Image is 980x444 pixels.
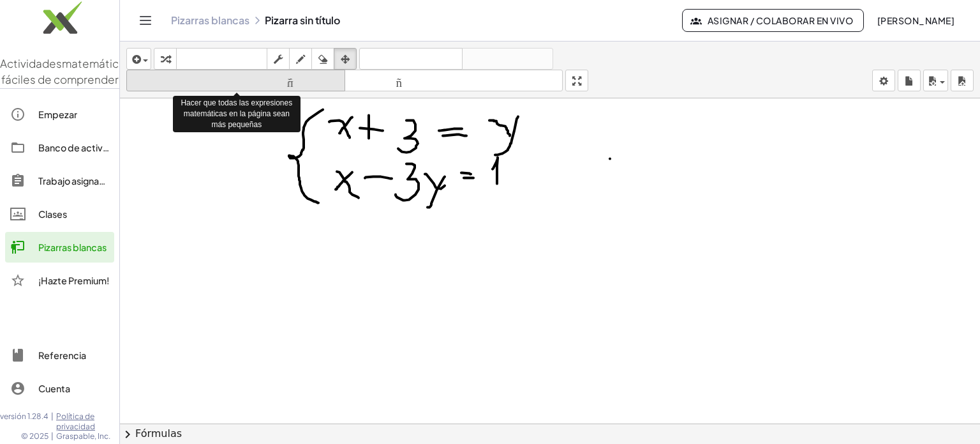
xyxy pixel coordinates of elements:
font: tamaño_del_formato [348,75,560,87]
button: tamaño_del_formato [345,70,563,91]
font: Pizarras blancas [171,13,249,27]
font: Pizarras blancas [38,241,107,253]
font: Empezar [38,109,77,120]
button: teclado [176,48,267,70]
a: Banco de actividades [5,132,114,163]
font: deshacer [362,53,459,65]
button: chevron_rightFórmulas [120,424,980,444]
font: Asignar / Colaborar en vivo [708,15,853,26]
a: Trabajo asignado [5,165,114,196]
button: rehacer [462,48,553,70]
a: Cuenta [5,373,114,404]
font: rehacer [465,53,550,65]
a: Política de privacidad [56,411,119,431]
a: Pizarras blancas [5,232,114,263]
font: | [51,431,54,441]
font: © 2025 [21,431,48,441]
font: tamaño_del_formato [130,75,342,87]
font: Fórmulas [135,427,182,440]
button: Cambiar navegación [135,10,156,31]
a: Clases [5,199,114,229]
font: ¡Hazte Premium! [38,275,109,286]
font: matemáticas fáciles de comprender [1,56,131,87]
font: Política de privacidad [56,411,95,431]
font: Banco de actividades [38,142,133,153]
font: Clases [38,208,67,220]
button: Asignar / Colaborar en vivo [682,9,864,32]
button: [PERSON_NAME] [866,9,965,32]
font: Referencia [38,349,86,361]
font: teclado [179,53,264,65]
font: Graspable, Inc. [56,431,110,441]
font: Hacer que todas las expresiones matemáticas en la página sean más pequeñas [181,98,292,129]
a: Empezar [5,99,114,130]
span: chevron_right [120,427,135,442]
font: | [51,411,54,421]
a: Pizarras blancas [171,14,249,27]
font: Trabajo asignado [38,175,111,187]
font: [PERSON_NAME] [877,15,954,26]
button: tamaño_del_formato [126,70,345,91]
button: deshacer [359,48,463,70]
font: Cuenta [38,383,70,394]
a: Referencia [5,340,114,371]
